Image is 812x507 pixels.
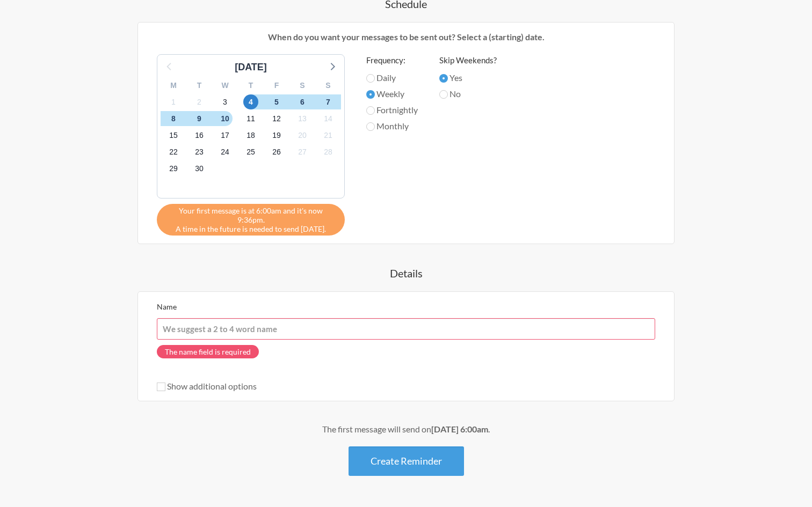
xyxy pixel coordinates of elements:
[315,77,341,94] div: S
[349,446,464,476] button: Create Reminder
[166,94,181,109] span: Wednesday 1 October 2025
[166,161,181,177] span: Wednesday 29 October 2025
[166,111,181,126] span: Wednesday 8 October 2025
[238,77,264,94] div: T
[218,128,233,143] span: Friday 17 October 2025
[295,128,310,143] span: Monday 20 October 2025
[431,424,488,434] strong: [DATE] 6:00am
[295,111,310,126] span: Monday 13 October 2025
[269,145,284,160] span: Sunday 26 October 2025
[166,145,181,160] span: Wednesday 22 October 2025
[186,77,212,94] div: T
[243,94,258,109] span: Saturday 4 October 2025
[157,302,177,311] label: Name
[366,122,375,131] input: Monthly
[439,71,497,84] label: Yes
[264,77,289,94] div: F
[192,128,207,143] span: Thursday 16 October 2025
[95,423,717,436] div: The first message will send on .
[366,71,418,84] label: Daily
[295,94,310,109] span: Monday 6 October 2025
[165,206,337,224] span: Your first message is at 6:00am and it's now 9:36pm.
[295,145,310,160] span: Monday 27 October 2025
[366,74,375,83] input: Daily
[157,345,259,358] span: The name field is required
[218,145,233,160] span: Friday 24 October 2025
[321,111,336,126] span: Tuesday 14 October 2025
[289,77,315,94] div: S
[366,104,418,116] label: Fortnightly
[157,204,345,236] div: A time in the future is needed to send [DATE].
[157,383,165,391] input: Show additional options
[321,145,336,160] span: Tuesday 28 October 2025
[243,145,258,160] span: Saturday 25 October 2025
[95,266,717,281] h4: Details
[157,318,655,340] input: We suggest a 2 to 4 word name
[366,54,418,67] label: Frequency:
[439,90,448,99] input: No
[439,74,448,83] input: Yes
[218,111,233,126] span: Friday 10 October 2025
[269,111,284,126] span: Sunday 12 October 2025
[243,111,258,126] span: Saturday 11 October 2025
[161,77,186,94] div: M
[321,94,336,109] span: Tuesday 7 October 2025
[366,120,418,133] label: Monthly
[269,94,284,109] span: Sunday 5 October 2025
[321,128,336,143] span: Tuesday 21 October 2025
[192,111,207,126] span: Thursday 9 October 2025
[192,161,207,177] span: Thursday 30 October 2025
[230,60,271,75] div: [DATE]
[192,145,207,160] span: Thursday 23 October 2025
[366,90,375,99] input: Weekly
[366,106,375,115] input: Fortnightly
[192,94,207,109] span: Thursday 2 October 2025
[269,128,284,143] span: Sunday 19 October 2025
[218,94,233,109] span: Friday 3 October 2025
[439,54,497,67] label: Skip Weekends?
[366,87,418,100] label: Weekly
[212,77,238,94] div: W
[146,31,666,43] p: When do you want your messages to be sent out? Select a (starting) date.
[157,381,257,391] label: Show additional options
[166,128,181,143] span: Wednesday 15 October 2025
[439,87,497,100] label: No
[243,128,258,143] span: Saturday 18 October 2025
